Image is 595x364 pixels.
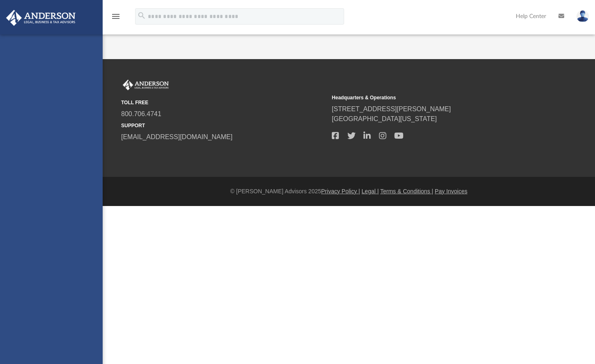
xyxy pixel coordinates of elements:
a: menu [111,16,121,21]
img: User Pic [577,10,589,22]
a: 800.706.4741 [121,110,161,117]
img: Anderson Advisors Platinum Portal [4,10,78,26]
a: Pay Invoices [435,188,467,195]
a: Privacy Policy | [321,188,360,195]
a: [EMAIL_ADDRESS][DOMAIN_NAME] [121,133,232,140]
small: SUPPORT [121,122,326,129]
i: menu [111,11,121,21]
i: search [137,11,146,20]
img: Anderson Advisors Platinum Portal [121,80,170,90]
div: © [PERSON_NAME] Advisors 2025 [103,187,595,196]
a: [STREET_ADDRESS][PERSON_NAME] [332,105,451,112]
small: Headquarters & Operations [332,94,537,101]
a: [GEOGRAPHIC_DATA][US_STATE] [332,115,437,122]
small: TOLL FREE [121,99,326,106]
a: Legal | [362,188,379,195]
a: Terms & Conditions | [380,188,433,195]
